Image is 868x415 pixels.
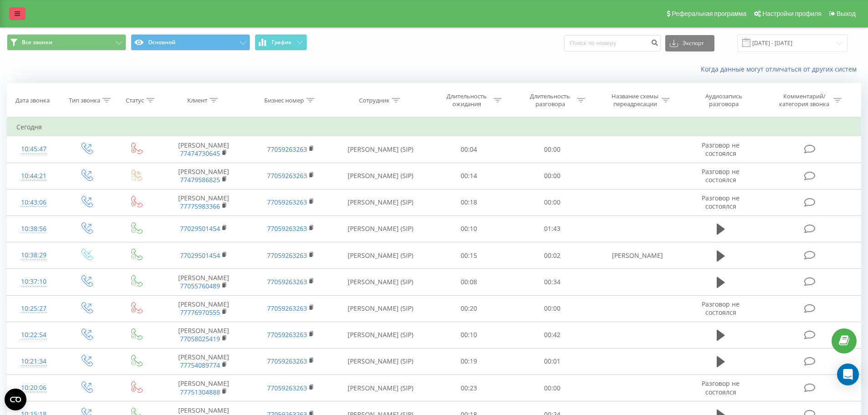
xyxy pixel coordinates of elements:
[180,202,220,210] a: 77775983366
[334,269,427,295] td: [PERSON_NAME] (SIP)
[427,269,511,295] td: 00:08
[427,242,511,269] td: 00:15
[511,242,594,269] td: 00:02
[126,97,144,104] div: Статус
[16,273,51,291] div: 10:37:10
[131,34,250,51] button: Основной
[594,242,680,269] td: [PERSON_NAME]
[16,140,51,158] div: 10:45:47
[702,379,740,396] span: Разговор не состоялся
[564,35,661,51] input: Поиск по номеру
[16,353,51,370] div: 10:21:34
[180,149,220,158] a: 77474730645
[702,194,740,210] span: Разговор не состоялся
[267,198,307,206] a: 77059263263
[511,189,594,215] td: 00:00
[511,348,594,374] td: 00:01
[694,92,753,108] div: Аудиозапись разговора
[427,215,511,242] td: 00:10
[511,215,594,242] td: 01:43
[442,92,491,108] div: Длительность ожидания
[701,65,861,73] a: Когда данные могут отличаться от других систем
[427,189,511,215] td: 00:18
[427,295,511,322] td: 00:20
[511,163,594,189] td: 00:00
[511,295,594,322] td: 00:00
[334,163,427,189] td: [PERSON_NAME] (SIP)
[427,136,511,163] td: 00:04
[15,97,50,104] div: Дата звонка
[267,304,307,313] a: 77059263263
[702,141,740,158] span: Разговор не состоялся
[22,39,52,46] span: Все звонки
[160,269,247,295] td: [PERSON_NAME]
[837,364,859,385] div: Open Intercom Messenger
[16,300,51,318] div: 10:25:27
[69,97,100,104] div: Тип звонка
[526,92,575,108] div: Длительность разговора
[160,136,247,163] td: [PERSON_NAME]
[334,136,427,163] td: [PERSON_NAME] (SIP)
[511,375,594,401] td: 00:00
[702,300,740,317] span: Разговор не состоялся
[334,295,427,322] td: [PERSON_NAME] (SIP)
[334,322,427,348] td: [PERSON_NAME] (SIP)
[160,163,247,189] td: [PERSON_NAME]
[427,348,511,374] td: 00:19
[160,375,247,401] td: [PERSON_NAME]
[672,10,746,17] span: Реферальная программа
[272,39,292,46] span: График
[16,167,51,185] div: 10:44:21
[427,322,511,348] td: 00:10
[180,361,220,369] a: 77754089774
[427,375,511,401] td: 00:23
[160,322,247,348] td: [PERSON_NAME]
[267,277,307,286] a: 77059263263
[762,10,822,17] span: Настройки профиля
[16,220,51,238] div: 10:38:56
[187,97,207,104] div: Клиент
[611,92,659,108] div: Название схемы переадресации
[267,384,307,392] a: 77059263263
[511,322,594,348] td: 00:42
[255,34,307,51] button: График
[334,189,427,215] td: [PERSON_NAME] (SIP)
[665,35,714,51] button: Экспорт
[702,167,740,184] span: Разговор не состоялся
[334,348,427,374] td: [PERSON_NAME] (SIP)
[180,388,220,396] a: 77751304888
[334,375,427,401] td: [PERSON_NAME] (SIP)
[16,379,51,397] div: 10:20:06
[5,389,26,410] button: Open CMP widget
[264,97,304,104] div: Бизнес номер
[267,145,307,154] a: 77059263263
[7,118,861,136] td: Сегодня
[160,348,247,374] td: [PERSON_NAME]
[511,269,594,295] td: 00:34
[180,224,220,233] a: 77029501454
[267,330,307,339] a: 77059263263
[180,308,220,317] a: 77776970555
[778,92,831,108] div: Комментарий/категория звонка
[16,246,51,264] div: 10:38:29
[180,334,220,343] a: 77058025419
[180,175,220,184] a: 77479586825
[267,171,307,180] a: 77059263263
[180,282,220,290] a: 77055760489
[7,34,126,51] button: Все звонки
[160,189,247,215] td: [PERSON_NAME]
[511,136,594,163] td: 00:00
[334,242,427,269] td: [PERSON_NAME] (SIP)
[334,215,427,242] td: [PERSON_NAME] (SIP)
[267,357,307,365] a: 77059263263
[160,295,247,322] td: [PERSON_NAME]
[16,326,51,344] div: 10:22:54
[267,224,307,233] a: 77059263263
[837,10,856,17] span: Выход
[427,163,511,189] td: 00:14
[16,194,51,211] div: 10:43:06
[359,97,390,104] div: Сотрудник
[180,251,220,260] a: 77029501454
[267,251,307,260] a: 77059263263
